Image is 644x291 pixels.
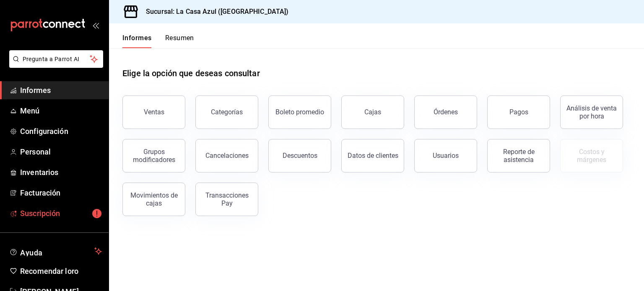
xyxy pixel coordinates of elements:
[20,127,68,136] font: Configuración
[144,108,164,116] font: Ventas
[122,33,194,48] div: pestañas de navegación
[364,108,382,116] font: Cajas
[283,152,317,160] font: Descuentos
[487,95,550,129] button: Pagos
[211,108,243,116] font: Categorías
[503,148,535,164] font: Reporte de asistencia
[509,108,528,116] font: Pagos
[122,139,185,173] button: Grupos modificadores
[20,147,51,156] font: Personal
[348,152,398,160] font: Datos de clientes
[6,61,103,70] a: Pregunta a Parrot AI
[434,108,458,116] font: Órdenes
[122,34,152,42] font: Informes
[20,209,60,218] font: Suscripción
[414,95,477,129] button: Órdenes
[195,95,258,129] button: Categorías
[205,191,249,207] font: Transacciones Pay
[205,152,249,160] font: Cancelaciones
[433,152,459,160] font: Usuarios
[195,139,258,173] button: Cancelaciones
[122,183,185,216] button: Movimientos de cajas
[20,267,78,276] font: Recomendar loro
[268,139,331,173] button: Descuentos
[195,183,258,216] button: Transacciones Pay
[275,108,324,116] font: Boleto promedio
[560,95,623,129] button: Análisis de venta por hora
[20,188,60,197] font: Facturación
[20,106,40,115] font: Menú
[122,68,260,78] font: Elige la opción que deseas consultar
[20,168,58,177] font: Inventarios
[133,148,175,164] font: Grupos modificadores
[122,95,185,129] button: Ventas
[577,148,606,164] font: Costos y márgenes
[341,95,404,129] a: Cajas
[130,191,178,207] font: Movimientos de cajas
[23,56,80,62] font: Pregunta a Parrot AI
[165,34,194,42] font: Resumen
[560,139,623,173] button: Contrata inventarios para ver este informe
[268,95,331,129] button: Boleto promedio
[341,139,404,173] button: Datos de clientes
[20,248,43,257] font: Ayuda
[9,50,103,68] button: Pregunta a Parrot AI
[20,86,51,95] font: Informes
[487,139,550,173] button: Reporte de asistencia
[92,22,99,28] button: abrir_cajón_menú
[414,139,477,173] button: Usuarios
[146,8,289,15] font: Sucursal: La Casa Azul ([GEOGRAPHIC_DATA])
[566,104,617,120] font: Análisis de venta por hora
